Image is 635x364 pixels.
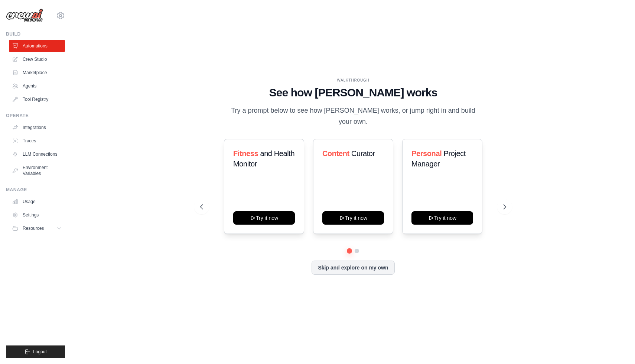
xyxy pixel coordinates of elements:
[411,149,466,168] span: Project Manager
[9,93,65,105] a: Tool Registry
[23,225,44,231] span: Resources
[9,135,65,147] a: Traces
[6,31,65,37] div: Build
[9,80,65,92] a: Agents
[322,149,349,158] span: Content
[9,67,65,79] a: Marketplace
[411,211,473,225] button: Try it now
[322,211,384,225] button: Try it now
[33,349,47,355] span: Logout
[9,122,65,133] a: Integrations
[9,209,65,221] a: Settings
[233,149,294,168] span: and Health Monitor
[9,162,65,179] a: Environment Variables
[233,211,295,225] button: Try it now
[312,261,394,275] button: Skip and explore on my own
[6,345,65,358] button: Logout
[9,53,65,65] a: Crew Studio
[6,9,43,23] img: Logo
[6,187,65,193] div: Manage
[9,40,65,52] a: Automations
[233,149,258,158] span: Fitness
[9,148,65,160] a: LLM Connections
[9,196,65,208] a: Usage
[6,113,65,119] div: Operate
[200,77,506,83] div: WALKTHROUGH
[411,149,442,158] span: Personal
[228,105,478,127] p: Try a prompt below to see how [PERSON_NAME] works, or jump right in and build your own.
[351,149,375,158] span: Curator
[9,222,65,234] button: Resources
[200,86,506,99] h1: See how [PERSON_NAME] works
